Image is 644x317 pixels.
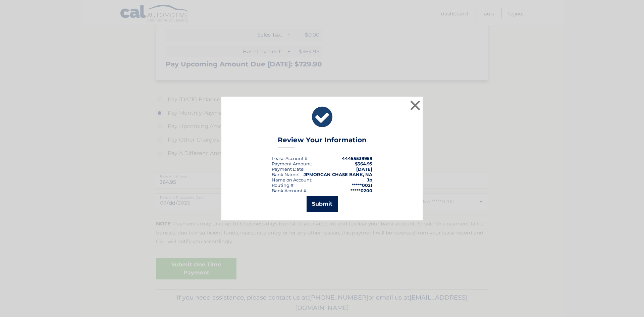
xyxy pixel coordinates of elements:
[272,177,312,182] div: Name on Account:
[409,99,422,112] button: ×
[342,156,372,161] strong: 44455539959
[272,188,308,193] div: Bank Account #:
[355,161,372,166] span: $364.95
[272,172,299,177] div: Bank Name:
[272,166,304,172] span: Payment Date
[356,166,372,172] span: [DATE]
[307,196,338,212] button: Submit
[304,172,372,177] strong: JPMORGAN CHASE BANK, NA
[272,182,294,188] div: Routing #:
[272,156,309,161] div: Lease Account #:
[278,136,367,148] h3: Review Your Information
[272,166,305,172] div: :
[367,177,372,182] strong: Jp
[272,161,312,166] div: Payment Amount:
